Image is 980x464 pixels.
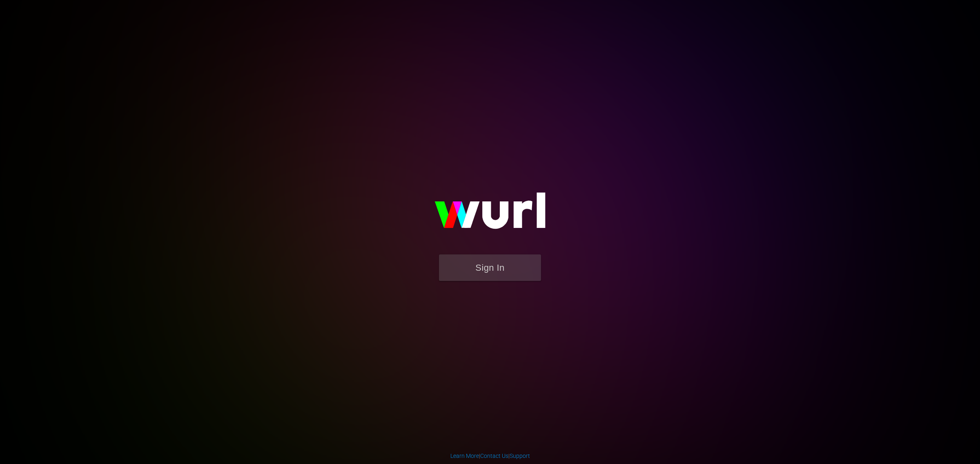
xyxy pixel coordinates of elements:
[510,453,530,459] a: Support
[439,254,541,281] button: Sign In
[450,453,479,459] a: Learn More
[480,453,508,459] a: Contact Us
[450,452,530,460] div: | |
[408,175,572,254] img: wurl-logo-on-black-223613ac3d8ba8fe6dc639794a292ebdb59501304c7dfd60c99c58986ef67473.svg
